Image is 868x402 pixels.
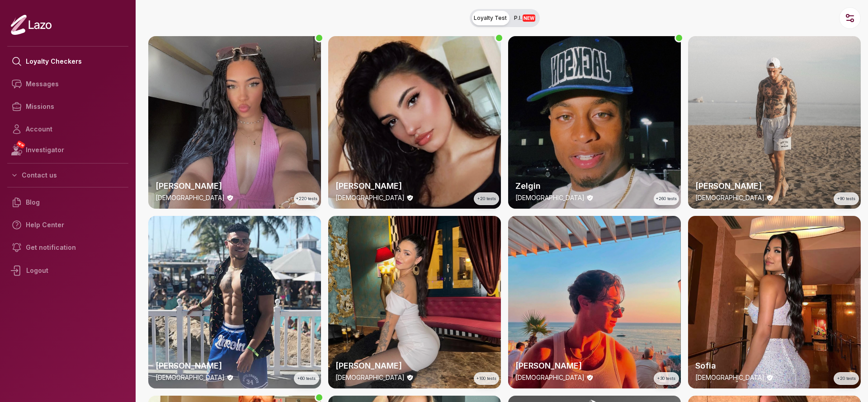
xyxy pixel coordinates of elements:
p: [DEMOGRAPHIC_DATA] [156,373,225,382]
img: checker [328,216,501,388]
h2: [PERSON_NAME] [515,360,674,372]
span: +100 tests [476,375,496,382]
a: thumbchecker[PERSON_NAME][DEMOGRAPHIC_DATA]+90 tests [688,36,861,209]
span: Loyalty Test [474,14,507,22]
a: thumbchecker[PERSON_NAME][DEMOGRAPHIC_DATA]+30 tests [508,216,681,388]
h2: [PERSON_NAME] [335,360,494,372]
img: checker [148,216,321,388]
a: NEWInvestigator [7,140,128,159]
img: checker [508,36,681,209]
a: Messages [7,73,128,95]
h2: Sofia [695,360,854,372]
a: thumbchecker[PERSON_NAME][DEMOGRAPHIC_DATA]+60 tests [148,216,321,388]
a: thumbchecker[PERSON_NAME][DEMOGRAPHIC_DATA]+20 tests [328,36,501,209]
p: [DEMOGRAPHIC_DATA] [515,373,585,382]
h2: [PERSON_NAME] [156,180,314,192]
a: Help Center [7,214,128,236]
span: P.I. [514,14,535,22]
p: [DEMOGRAPHIC_DATA] [695,373,764,382]
span: +220 tests [296,196,317,202]
img: checker [688,216,861,388]
div: Logout [7,259,128,282]
p: [DEMOGRAPHIC_DATA] [156,193,225,202]
h2: [PERSON_NAME] [335,180,494,192]
a: Blog [7,191,128,214]
span: NEW [16,140,26,149]
span: +20 tests [837,375,856,382]
a: Get notification [7,236,128,259]
span: +30 tests [657,375,675,382]
h2: Zelgin [515,180,674,192]
img: checker [148,36,321,209]
a: Loyalty Checkers [7,50,128,73]
a: thumbcheckerZelgin[DEMOGRAPHIC_DATA]+260 tests [508,36,681,209]
h2: [PERSON_NAME] [695,180,854,192]
img: checker [328,36,501,209]
span: +60 tests [297,375,316,382]
p: [DEMOGRAPHIC_DATA] [335,193,405,202]
h2: [PERSON_NAME] [156,360,314,372]
span: +90 tests [837,196,855,202]
a: Missions [7,95,128,118]
a: thumbcheckerSofia[DEMOGRAPHIC_DATA]+20 tests [688,216,861,388]
p: [DEMOGRAPHIC_DATA] [515,193,585,202]
span: +260 tests [656,196,677,202]
img: checker [688,36,861,209]
a: thumbchecker[PERSON_NAME][DEMOGRAPHIC_DATA]+220 tests [148,36,321,209]
p: [DEMOGRAPHIC_DATA] [695,193,764,202]
span: +20 tests [477,196,496,202]
span: NEW [523,14,535,22]
p: [DEMOGRAPHIC_DATA] [335,373,405,382]
a: thumbchecker[PERSON_NAME][DEMOGRAPHIC_DATA]+100 tests [328,216,501,388]
button: Contact us [7,167,128,183]
a: Account [7,118,128,140]
img: checker [508,216,681,388]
